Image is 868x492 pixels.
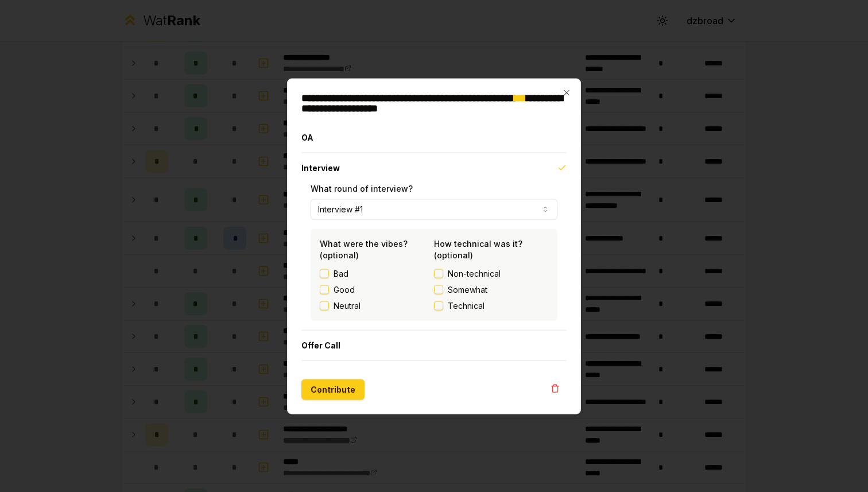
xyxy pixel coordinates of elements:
[448,300,485,311] span: Technical
[334,268,348,279] label: Bad
[301,183,567,330] div: Interview
[301,330,567,360] button: Offer Call
[301,153,567,183] button: Interview
[434,285,443,294] button: Somewhat
[301,379,365,400] button: Contribute
[301,122,567,152] button: OA
[334,284,355,295] label: Good
[434,269,443,278] button: Non-technical
[311,183,413,193] label: What round of interview?
[434,301,443,310] button: Technical
[334,300,361,311] label: Neutral
[320,238,408,259] label: What were the vibes? (optional)
[448,268,501,279] span: Non-technical
[434,238,522,259] label: How technical was it? (optional)
[448,284,487,295] span: Somewhat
